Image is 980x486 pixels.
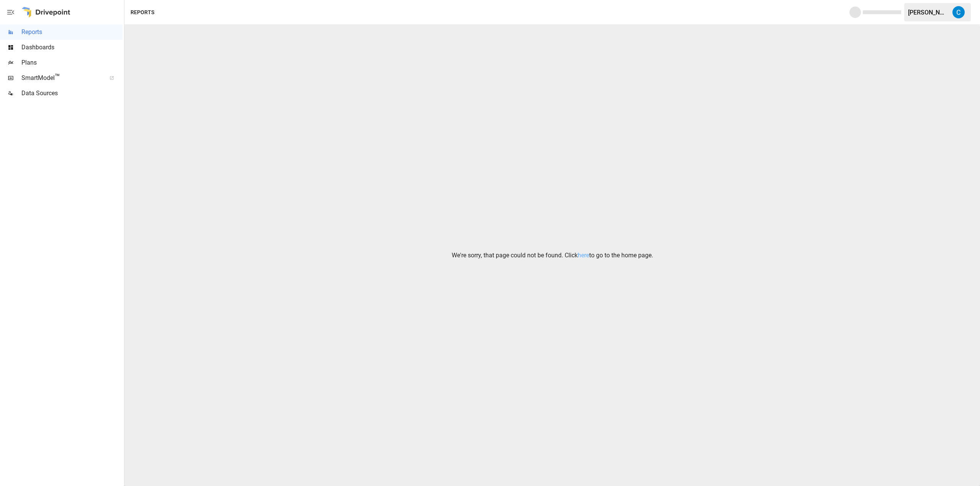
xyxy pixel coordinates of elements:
span: Data Sources [21,89,122,98]
span: Dashboards [21,43,122,52]
span: SmartModel [21,73,101,83]
button: Carson Turner [948,2,969,23]
p: We're sorry, that page could not be found. Click to go to the home page. [452,251,653,260]
div: [PERSON_NAME] [908,9,948,16]
span: ™ [55,72,60,82]
span: Reports [21,28,122,37]
img: Carson Turner [952,6,965,18]
span: Plans [21,58,122,67]
a: here [578,252,589,259]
